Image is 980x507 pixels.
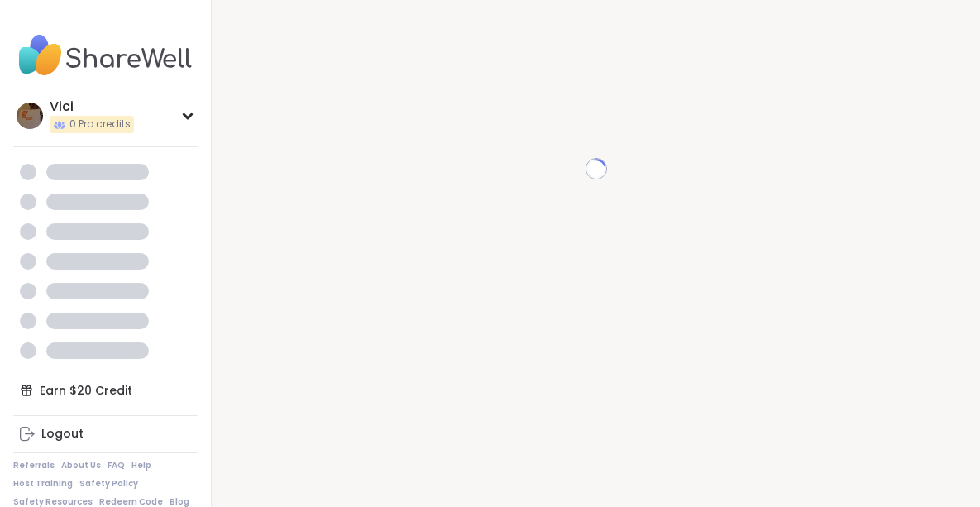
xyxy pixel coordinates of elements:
[108,460,125,471] a: FAQ
[61,460,101,471] a: About Us
[13,419,198,449] a: Logout
[50,98,134,116] div: Vici
[13,478,73,490] a: Host Training
[17,103,43,129] img: Vici
[69,117,131,132] span: 0 Pro credits
[13,26,198,84] img: ShareWell Nav Logo
[13,460,55,471] a: Referrals
[41,426,84,442] div: Logout
[13,375,198,405] div: Earn $20 Credit
[131,460,151,471] a: Help
[79,478,138,490] a: Safety Policy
